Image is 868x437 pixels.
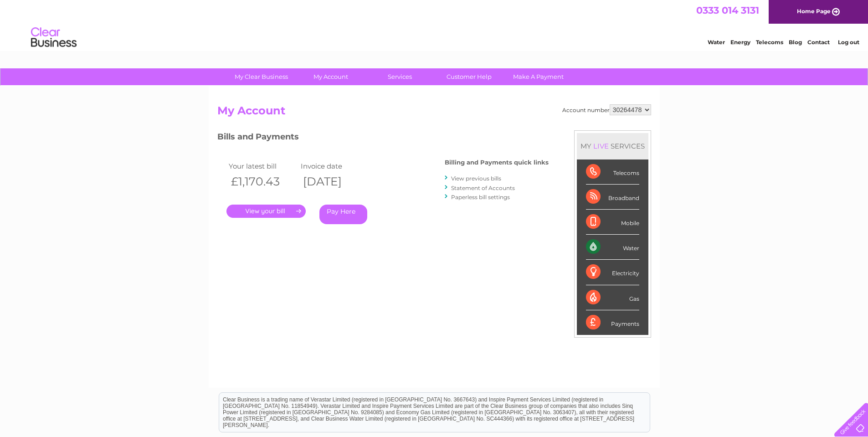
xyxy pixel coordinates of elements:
[298,160,371,172] td: Invoice date
[451,185,515,191] a: Statement of Accounts
[501,68,576,85] a: Make A Payment
[708,39,725,46] a: Water
[319,205,367,224] a: Pay Here
[451,175,501,182] a: View previous bills
[586,210,639,235] div: Mobile
[445,159,549,166] h4: Billing and Payments quick links
[696,5,759,16] a: 0333 014 3131
[431,68,507,85] a: Customer Help
[807,39,830,46] a: Contact
[586,235,639,260] div: Water
[577,133,648,159] div: MY SERVICES
[362,68,437,85] a: Services
[838,39,859,46] a: Log out
[226,205,306,218] a: .
[31,24,77,51] img: logo.png
[226,172,299,191] th: £1,170.43
[586,185,639,210] div: Broadband
[217,104,651,122] h2: My Account
[586,310,639,335] div: Payments
[591,142,611,150] div: LIVE
[730,39,750,46] a: Energy
[219,5,650,44] div: Clear Business is a trading name of Verastar Limited (registered in [GEOGRAPHIC_DATA] No. 3667643...
[586,159,639,185] div: Telecoms
[298,172,371,191] th: [DATE]
[226,160,299,172] td: Your latest bill
[789,39,802,46] a: Blog
[586,260,639,285] div: Electricity
[217,130,549,146] h3: Bills and Payments
[451,194,510,201] a: Paperless bill settings
[562,104,651,115] div: Account number
[293,68,368,85] a: My Account
[586,285,639,310] div: Gas
[756,39,783,46] a: Telecoms
[224,68,299,85] a: My Clear Business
